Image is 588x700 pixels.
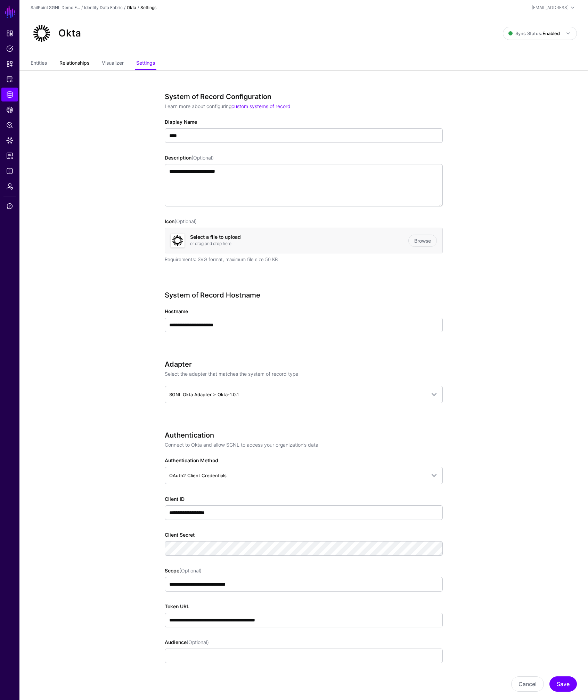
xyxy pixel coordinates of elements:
a: Relationships [59,57,89,70]
span: Policy Lens [6,122,13,129]
h2: Okta [58,27,81,39]
span: Policies [6,45,13,52]
a: Settings [136,57,155,70]
span: SGNL Okta Adapter > Okta-1.0.1 [169,392,239,397]
a: Identity Data Fabric [84,5,123,10]
a: Data Lens [1,133,18,147]
span: Dashboard [6,30,13,37]
a: Policy Lens [1,118,18,132]
label: Client Secret [165,531,195,538]
a: Logs [1,164,18,178]
h3: Authentication [165,431,443,439]
span: (Optional) [187,639,209,645]
p: or drag and drop here [190,241,408,247]
label: Token URL [165,603,189,610]
span: Snippets [6,60,13,67]
a: Dashboard [1,26,18,40]
label: Authentication Method [165,457,218,464]
label: Description [165,154,214,161]
span: CAEP Hub [6,106,13,113]
div: [EMAIL_ADDRESS] [532,5,569,11]
a: Entities [31,57,47,70]
h3: System of Record Configuration [165,92,443,101]
span: OAuth2 Client Credentials [169,473,227,478]
span: Sync Status: [508,31,560,36]
span: Reports [6,152,13,159]
a: custom systems of record [231,103,291,109]
strong: Settings [140,5,156,10]
strong: Okta [127,5,136,10]
label: Audience [165,638,209,646]
div: / [136,5,140,11]
a: CAEP Hub [1,103,18,117]
label: Client ID [165,495,185,503]
a: Policies [1,42,18,56]
label: Hostname [165,308,188,315]
img: svg+xml;base64,PHN2ZyB3aWR0aD0iNjQiIGhlaWdodD0iNjQiIHZpZXdCb3g9IjAgMCA2NCA2NCIgZmlsbD0ibm9uZSIgeG... [171,234,185,247]
span: Identity Data Fabric [6,91,13,98]
span: (Optional) [191,155,214,161]
a: SailPoint SGNL Demo E... [31,5,80,10]
img: svg+xml;base64,PHN2ZyB3aWR0aD0iNjQiIGhlaWdodD0iNjQiIHZpZXdCb3g9IjAgMCA2NCA2NCIgZmlsbD0ibm9uZSIgeG... [31,22,53,44]
p: Select the adapter that matches the system of record type [165,370,443,377]
p: Learn more about configuring [165,103,443,110]
span: Support [6,203,13,210]
div: / [80,5,84,11]
span: Protected Systems [6,76,13,83]
a: Browse [408,235,437,247]
span: Data Lens [6,137,13,144]
label: Display Name [165,118,197,125]
h4: Select a file to upload [190,234,408,240]
p: Connect to Okta and allow SGNL to access your organization’s data [165,441,443,448]
a: Protected Systems [1,72,18,86]
button: Cancel [511,676,544,692]
a: Visualizer [102,57,124,70]
a: Reports [1,149,18,163]
div: Requirements: SVG format, maximum file size 50 KB [165,256,443,263]
span: Logs [6,168,13,174]
a: Admin [1,179,18,193]
a: Snippets [1,57,18,71]
label: Scope [165,567,202,574]
h3: System of Record Hostname [165,291,443,299]
button: Save [549,676,577,692]
span: (Optional) [179,568,202,573]
a: SGNL [4,4,16,19]
a: Identity Data Fabric [1,88,18,101]
strong: Enabled [542,31,560,36]
label: Icon [165,218,197,225]
span: (Optional) [174,218,197,224]
span: Admin [6,183,13,190]
h3: Adapter [165,360,443,368]
div: / [123,5,127,11]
